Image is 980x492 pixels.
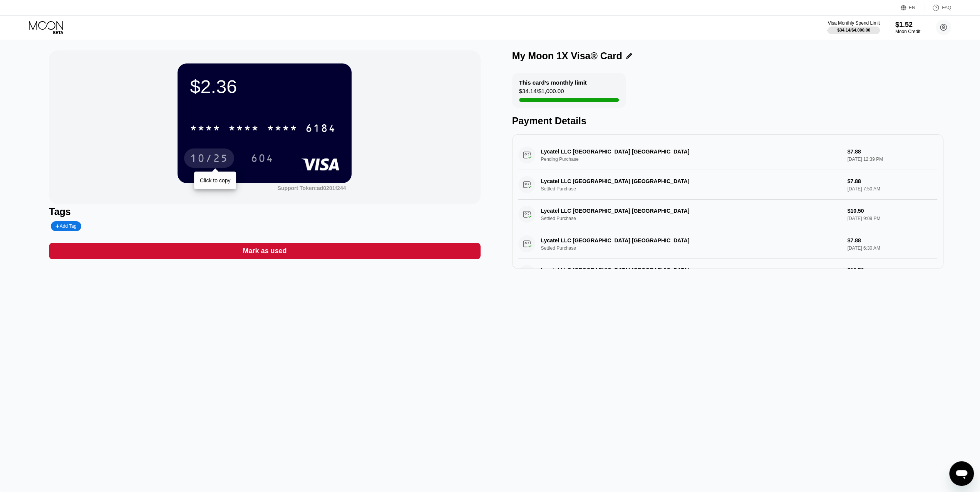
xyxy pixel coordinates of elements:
div: EN [909,5,915,10]
div: Add Tag [55,223,76,229]
div: FAQ [942,5,951,10]
div: 10/25 [184,148,234,168]
div: Payment Details [512,115,943,127]
div: Click to copy [200,177,230,183]
div: Add Tag [51,221,81,231]
div: $1.52Moon Credit [895,21,920,34]
div: Moon Credit [895,29,920,34]
div: 6184 [305,123,336,135]
div: EN [901,4,924,12]
div: Support Token: ad0201f244 [277,185,346,191]
div: $34.14 / $4,000.00 [837,28,870,32]
div: Visa Monthly Spend Limit [828,20,879,26]
div: $2.36 [190,76,339,97]
div: Visa Monthly Spend Limit$34.14/$4,000.00 [828,20,879,34]
div: Mark as used [49,243,480,259]
div: 10/25 [190,153,228,165]
div: Mark as used [243,247,286,255]
div: 604 [245,148,280,168]
div: Tags [49,206,480,217]
div: Support Token:ad0201f244 [277,185,346,191]
iframe: Button to launch messaging window [949,461,974,486]
div: My Moon 1X Visa® Card [512,50,622,62]
div: 604 [251,153,274,165]
div: $34.14 / $1,000.00 [519,88,564,98]
div: FAQ [924,4,951,12]
div: $1.52 [895,21,920,29]
div: This card’s monthly limit [519,79,587,86]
